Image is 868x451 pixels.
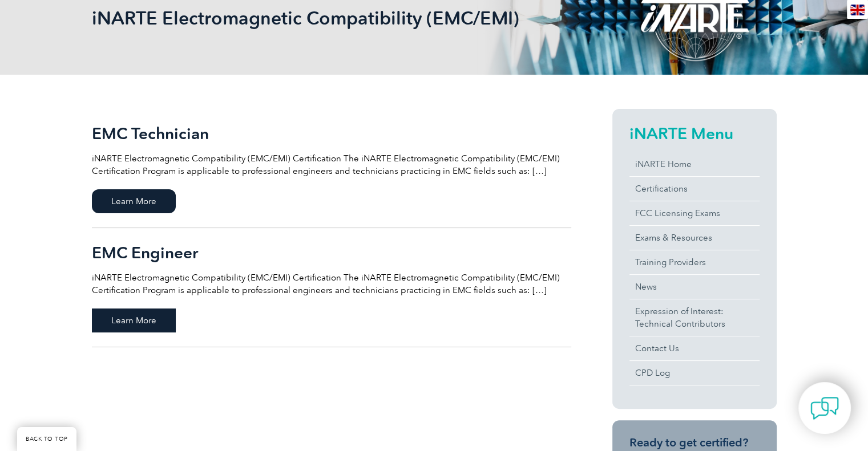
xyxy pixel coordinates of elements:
a: BACK TO TOP [17,427,76,451]
p: iNARTE Electromagnetic Compatibility (EMC/EMI) Certification The iNARTE Electromagnetic Compatibi... [92,152,571,177]
a: Contact Us [629,336,760,360]
a: Expression of Interest:Technical Contributors [629,299,760,336]
a: News [629,275,760,299]
a: FCC Licensing Exams [629,201,760,225]
h2: EMC Engineer [92,243,571,262]
a: EMC Technician iNARTE Electromagnetic Compatibility (EMC/EMI) Certification The iNARTE Electromag... [92,109,571,228]
h1: iNARTE Electromagnetic Compatibility (EMC/EMI) [92,7,530,29]
img: contact-chat.png [810,394,839,422]
h3: Ready to get certified? [629,436,760,450]
p: iNARTE Electromagnetic Compatibility (EMC/EMI) Certification The iNARTE Electromagnetic Compatibi... [92,271,571,296]
a: CPD Log [629,361,760,385]
span: Learn More [92,308,176,332]
span: Learn More [92,189,176,213]
img: en [850,5,865,15]
a: Certifications [629,177,760,201]
a: Training Providers [629,250,760,274]
a: EMC Engineer iNARTE Electromagnetic Compatibility (EMC/EMI) Certification The iNARTE Electromagne... [92,228,571,347]
h2: iNARTE Menu [629,124,760,143]
h2: EMC Technician [92,124,571,143]
a: Exams & Resources [629,226,760,250]
a: iNARTE Home [629,152,760,176]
